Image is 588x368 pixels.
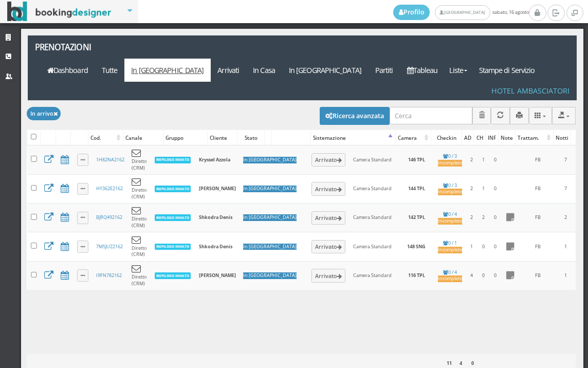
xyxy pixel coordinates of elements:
[199,185,236,192] b: [PERSON_NAME]
[154,156,191,162] a: RIEPILOGO INVIATO
[477,145,489,174] td: 1
[477,204,489,232] td: 2
[491,107,510,124] button: Aggiorna
[489,204,502,232] td: 0
[123,131,163,145] div: Canale
[128,261,150,290] td: Diretto (CRM)
[407,243,426,250] b: 148 SNG
[243,272,297,279] div: In [GEOGRAPHIC_DATA]
[368,59,400,82] a: Partiti
[237,131,264,145] div: Stato
[393,5,430,20] a: Profilo
[311,269,346,282] button: Arrivato
[519,204,557,232] td: FB
[438,218,462,225] div: Incompleto
[390,107,472,124] input: Cerca
[27,107,61,120] button: In arrivo
[491,86,569,95] h4: Hotel Ambasciatori
[466,145,477,174] td: 2
[408,272,425,279] b: 116 TPL
[489,261,502,290] td: 0
[128,145,150,174] td: Diretto (CRM)
[311,153,346,167] button: Arrivato
[438,182,462,196] a: 0 / 3Incompleto
[462,131,473,145] div: AD
[350,232,399,261] td: Camera Standard
[516,131,553,145] div: Trattam.
[7,2,112,22] img: BookingDesigner.com
[156,157,189,162] b: RIEPILOGO INVIATO
[438,275,462,282] div: Incompleto
[519,261,557,290] td: FB
[396,131,431,145] div: Camera
[199,214,232,220] b: Shkodra Denis
[350,145,399,174] td: Camera Standard
[557,232,575,261] td: 1
[557,174,575,203] td: 7
[243,157,297,163] div: In [GEOGRAPHIC_DATA]
[554,131,571,145] div: Notti
[471,360,474,366] b: 0
[154,272,191,279] a: RIEPILOGO INVIATO
[472,59,542,82] a: Stampe di Servizio
[519,232,557,261] td: FB
[552,107,576,124] button: Export
[311,182,346,195] button: Arrivato
[400,59,445,82] a: Tableau
[466,261,477,290] td: 4
[282,59,368,82] a: In [GEOGRAPHIC_DATA]
[156,187,189,191] b: RIEPILOGO INVIATO
[243,244,297,250] div: In [GEOGRAPHIC_DATA]
[243,214,297,221] div: In [GEOGRAPHIC_DATA]
[557,145,575,174] td: 7
[128,232,150,261] td: Diretto (CRM)
[124,59,211,82] a: In [GEOGRAPHIC_DATA]
[208,131,237,145] div: Cliente
[438,211,462,225] a: 0 / 4Incompleto
[311,131,395,145] div: Sistemazione
[431,131,462,145] div: Checkin
[445,59,472,82] a: Liste
[489,145,502,174] td: 0
[154,214,191,220] a: RIEPILOGO INVIATO
[477,261,489,290] td: 0
[408,185,425,192] b: 144 TPL
[408,156,425,163] b: 146 TPL
[474,131,485,145] div: CH
[156,215,189,220] b: RIEPILOGO INVIATO
[466,204,477,232] td: 2
[128,204,150,232] td: Diretto (CRM)
[477,232,489,261] td: 0
[154,243,191,249] a: RIEPILOGO INVIATO
[96,185,123,192] a: HY362E2162
[163,131,207,145] div: Gruppo
[154,185,191,192] a: RIEPILOGO INVIATO
[489,232,502,261] td: 0
[466,232,477,261] td: 1
[199,272,236,279] b: [PERSON_NAME]
[246,59,282,82] a: In Casa
[96,272,122,279] a: I9FN782162
[311,211,346,225] button: Arrivato
[311,240,346,253] button: Arrivato
[393,5,529,20] span: sabato, 16 agosto
[350,174,399,203] td: Camera Standard
[408,214,425,220] b: 142 TPL
[96,243,123,250] a: 7M5JUZ2162
[438,247,462,253] div: Incompleto
[350,261,399,290] td: Camera Standard
[28,35,134,59] a: Prenotazioni
[320,107,390,124] button: Ricerca avanzata
[96,214,122,220] a: BJRQ492162
[499,131,515,145] div: Note
[486,131,498,145] div: INF
[40,59,95,82] a: Dashboard
[557,204,575,232] td: 2
[435,5,490,20] a: [GEOGRAPHIC_DATA]
[438,269,462,283] a: 0 / 4Incompleto
[128,174,150,203] td: Diretto (CRM)
[211,59,246,82] a: Arrivati
[519,145,557,174] td: FB
[438,189,462,195] div: Incompleto
[350,204,399,232] td: Camera Standard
